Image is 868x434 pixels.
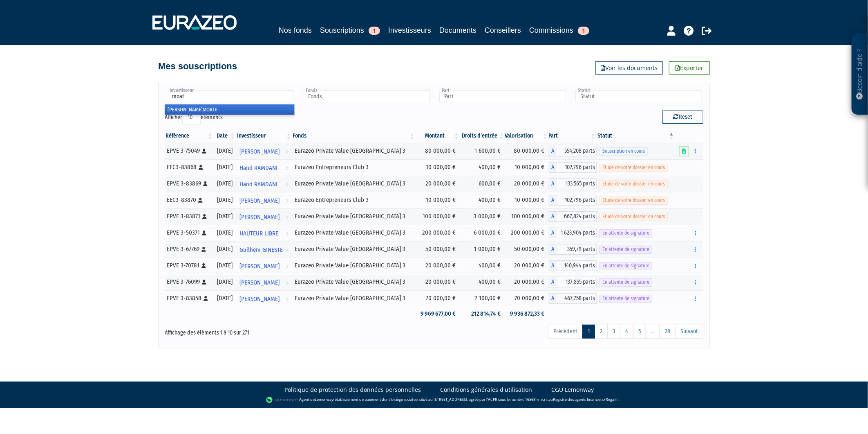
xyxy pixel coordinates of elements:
[152,15,237,30] img: 1732889491-logotype_eurazeo_blanc_rvb.png
[295,261,412,270] div: Eurazeo Private Value [GEOGRAPHIC_DATA] 3
[549,162,597,173] div: A - Eurazeo Entrepreneurs Club 3
[286,259,289,274] i: Voir l'investisseur
[460,290,505,307] td: 2 100,00 €
[557,244,597,255] span: 359,79 parts
[167,179,211,188] div: EPVE 3-83869
[633,325,646,339] a: 5
[295,196,412,204] div: Eurazeo Entrepreneurs Club 3
[202,149,206,154] i: [Français] Personne physique
[217,228,233,237] div: [DATE]
[460,208,505,225] td: 3 000,00 €
[505,290,549,307] td: 70 000,00 €
[549,244,597,255] div: A - Eurazeo Private Value Europe 3
[551,386,594,394] a: CGU Lemonway
[549,162,557,173] span: A
[217,163,233,172] div: [DATE]
[505,274,549,290] td: 20 000,00 €
[286,242,289,258] i: Voir l'investisseur
[158,61,237,71] h4: Mes souscriptions
[165,111,223,124] label: Afficher éléments
[660,325,676,339] a: 28
[582,325,595,339] a: 1
[415,159,460,176] td: 10 000,00 €
[198,198,203,203] i: [Français] Personne physique
[485,25,521,36] a: Conseillers
[460,274,505,290] td: 400,00 €
[460,258,505,274] td: 400,00 €
[600,278,652,286] span: En attente de signature
[600,246,652,253] span: En attente de signature
[167,212,211,221] div: EPVE 3-83871
[295,147,412,155] div: Eurazeo Private Value [GEOGRAPHIC_DATA] 3
[505,159,549,176] td: 10 000,00 €
[167,228,211,237] div: EPVE 3-50371
[167,245,211,253] div: EPVE 3-67769
[217,212,233,221] div: [DATE]
[549,179,557,189] span: A
[236,208,292,225] a: [PERSON_NAME]
[505,258,549,274] td: 20 000,00 €
[549,260,597,271] div: A - Eurazeo Private Value Europe 3
[549,146,557,156] span: A
[549,211,557,222] span: A
[549,146,597,156] div: A - Eurazeo Private Value Europe 3
[415,241,460,258] td: 50 000,00 €
[217,179,233,188] div: [DATE]
[295,294,412,303] div: Eurazeo Private Value [GEOGRAPHIC_DATA] 3
[292,129,415,143] th: Fonds: activer pour trier la colonne par ordre croissant
[202,280,206,285] i: [Français] Personne physique
[239,275,280,290] span: [PERSON_NAME]
[236,129,292,143] th: Investisseur: activer pour trier la colonne par ordre croissant
[236,176,292,192] a: Hand RAMDANI
[460,159,505,176] td: 400,00 €
[8,396,860,404] div: - Agent de (établissement de paiement dont le siège social est situé au [STREET_ADDRESS], agréé p...
[201,247,206,252] i: [Français] Personne physique
[557,293,597,304] span: 467,758 parts
[236,143,292,159] a: [PERSON_NAME]
[557,277,597,287] span: 137,855 parts
[505,143,549,159] td: 80 000,00 €
[202,214,207,219] i: [Français] Personne physique
[505,208,549,225] td: 100 000,00 €
[239,177,277,192] span: Hand RAMDANI
[460,241,505,258] td: 1 000,00 €
[557,146,597,156] span: 554,208 parts
[529,25,589,36] a: Commissions1
[167,196,211,204] div: EEC3-83870
[607,325,620,339] a: 3
[286,210,289,225] i: Voir l'investisseur
[295,228,412,237] div: Eurazeo Private Value [GEOGRAPHIC_DATA] 3
[239,226,278,241] span: HAUTEUR LIBRE
[295,245,412,253] div: Eurazeo Private Value [GEOGRAPHIC_DATA] 3
[549,195,557,206] span: A
[286,275,289,290] i: Voir l'investisseur
[295,163,412,172] div: Eurazeo Entrepreneurs Club 3
[203,181,208,186] i: [Français] Personne physique
[286,292,289,307] i: Voir l'investisseur
[165,104,294,115] li: [PERSON_NAME] TE
[505,192,549,208] td: 10 000,00 €
[415,290,460,307] td: 70 000,00 €
[855,37,865,111] p: Besoin d'aide ?
[595,325,608,339] a: 2
[439,25,477,36] a: Documents
[204,296,208,301] i: [Français] Personne physique
[203,106,212,113] em: MOA
[167,147,211,155] div: EPVE 3-75049
[460,143,505,159] td: 1 600,00 €
[236,274,292,290] a: [PERSON_NAME]
[600,147,648,155] span: Souscription en cours
[239,210,280,225] span: [PERSON_NAME]
[600,229,652,237] span: En attente de signature
[557,162,597,173] span: 102,796 parts
[415,274,460,290] td: 20 000,00 €
[236,159,292,176] a: Hand RAMDANI
[549,211,597,222] div: A - Eurazeo Private Value Europe 3
[165,324,382,337] div: Affichage des éléments 1 à 10 sur 271
[440,386,532,394] a: Conditions générales d'utilisation
[217,261,233,270] div: [DATE]
[549,244,557,255] span: A
[239,259,280,274] span: [PERSON_NAME]
[217,278,233,286] div: [DATE]
[549,228,597,238] div: A - Eurazeo Private Value Europe 3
